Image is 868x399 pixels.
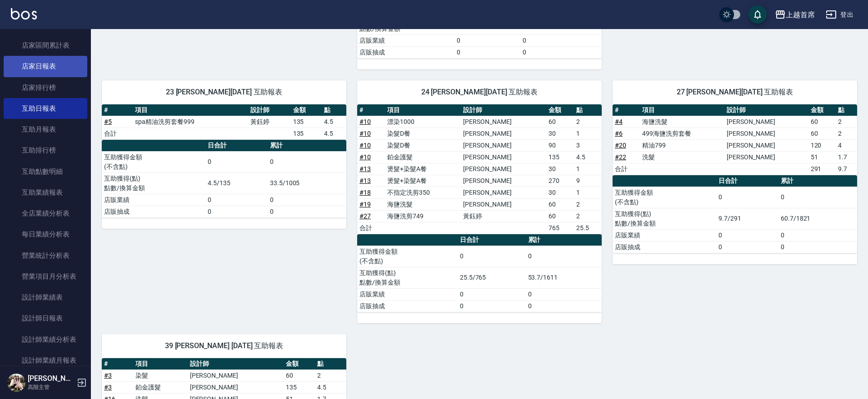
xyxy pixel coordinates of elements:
[205,172,268,194] td: 4.5/135
[615,153,626,161] a: #22
[102,104,346,140] table: a dense table
[385,139,461,151] td: 染髮D餐
[778,187,857,208] td: 0
[640,139,724,151] td: 精油799
[102,358,133,370] th: #
[11,8,37,20] img: Logo
[359,165,371,172] a: #13
[613,163,640,175] td: 合計
[28,383,74,391] p: 高階主管
[640,128,724,139] td: 499海鹽洗剪套餐
[322,128,346,139] td: 4.5
[520,46,602,58] td: 0
[385,151,461,163] td: 鉑金護髮
[526,246,602,267] td: 0
[359,201,371,208] a: #19
[546,210,574,222] td: 60
[526,267,602,288] td: 53.7/1611
[461,187,546,198] td: [PERSON_NAME]
[574,104,602,116] th: 點
[28,374,74,383] h5: [PERSON_NAME]
[4,56,87,77] a: 店家日報表
[546,175,574,187] td: 270
[615,142,626,149] a: #20
[574,151,602,163] td: 4.5
[546,163,574,175] td: 30
[526,288,602,300] td: 0
[315,358,346,370] th: 點
[4,35,87,56] a: 店家區間累計表
[461,210,546,222] td: 黃鈺婷
[574,139,602,151] td: 3
[104,372,112,379] a: #3
[808,104,836,116] th: 金額
[640,151,724,163] td: 洗髮
[133,104,248,116] th: 項目
[546,104,574,116] th: 金額
[461,175,546,187] td: [PERSON_NAME]
[526,300,602,312] td: 0
[102,194,205,206] td: 店販業績
[113,341,335,350] span: 39 [PERSON_NAME] [DATE] 互助報表
[808,128,836,139] td: 60
[385,175,461,187] td: 燙髮+染髮A餐
[546,187,574,198] td: 30
[836,163,857,175] td: 9.7
[836,139,857,151] td: 4
[748,5,767,24] button: save
[133,116,248,128] td: spa精油洗剪套餐999
[359,142,371,149] a: #10
[613,104,857,175] table: a dense table
[4,350,87,371] a: 設計師業績月報表
[188,381,284,393] td: [PERSON_NAME]
[613,241,716,253] td: 店販抽成
[284,358,315,370] th: 金額
[613,208,716,229] td: 互助獲得(點) 點數/換算金額
[205,194,268,206] td: 0
[808,151,836,163] td: 51
[454,34,520,46] td: 0
[546,151,574,163] td: 135
[716,175,778,187] th: 日合計
[574,222,602,234] td: 25.5
[546,128,574,139] td: 30
[615,118,623,125] a: #4
[4,203,87,224] a: 全店業績分析表
[4,224,87,245] a: 每日業績分析表
[4,329,87,350] a: 設計師業績分析表
[268,194,346,206] td: 0
[786,9,815,20] div: 上越首席
[385,104,461,116] th: 項目
[248,104,291,116] th: 設計師
[546,222,574,234] td: 765
[315,369,346,381] td: 2
[315,381,346,393] td: 4.5
[385,187,461,198] td: 不指定洗剪350
[778,241,857,253] td: 0
[546,198,574,210] td: 60
[613,187,716,208] td: 互助獲得金額 (不含點)
[624,88,846,97] span: 27 [PERSON_NAME][DATE] 互助報表
[461,104,546,116] th: 設計師
[716,229,778,241] td: 0
[291,128,322,139] td: 135
[836,151,857,163] td: 1.7
[357,222,385,234] td: 合計
[268,151,346,172] td: 0
[357,46,454,58] td: 店販抽成
[4,245,87,266] a: 營業統計分析表
[205,151,268,172] td: 0
[778,229,857,241] td: 0
[133,369,188,381] td: 染髮
[322,104,346,116] th: 點
[613,104,640,116] th: #
[102,128,133,139] td: 合計
[357,246,458,267] td: 互助獲得金額 (不含點)
[188,369,284,381] td: [PERSON_NAME]
[102,140,346,218] table: a dense table
[640,116,724,128] td: 海鹽洗髮
[808,163,836,175] td: 291
[102,104,133,116] th: #
[359,177,371,184] a: #13
[4,140,87,161] a: 互助排行榜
